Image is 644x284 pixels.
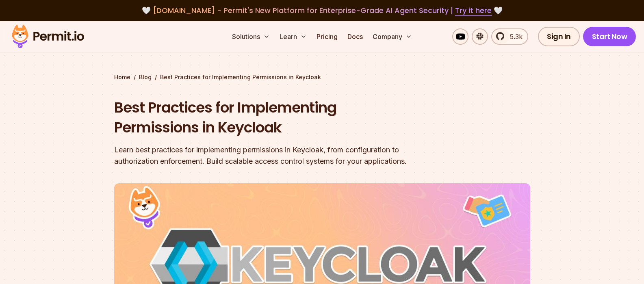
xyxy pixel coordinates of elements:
button: Learn [276,28,310,45]
a: Start Now [583,27,636,46]
button: Solutions [229,28,273,45]
a: Blog [139,73,152,81]
span: [DOMAIN_NAME] - Permit's New Platform for Enterprise-Grade AI Agent Security | [153,5,492,15]
a: Docs [344,28,366,45]
a: Home [114,73,130,81]
div: / / [114,73,530,81]
a: Pricing [313,28,341,45]
a: Try it here [455,5,492,16]
h1: Best Practices for Implementing Permissions in Keycloak [114,98,426,138]
a: 5.3k [491,28,528,45]
span: 5.3k [505,32,523,41]
button: Company [369,28,415,45]
img: Permit logo [8,23,88,50]
a: Sign In [538,27,580,46]
div: Learn best practices for implementing permissions in Keycloak, from configuration to authorizatio... [114,144,426,167]
div: 🤍 🤍 [20,5,624,16]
